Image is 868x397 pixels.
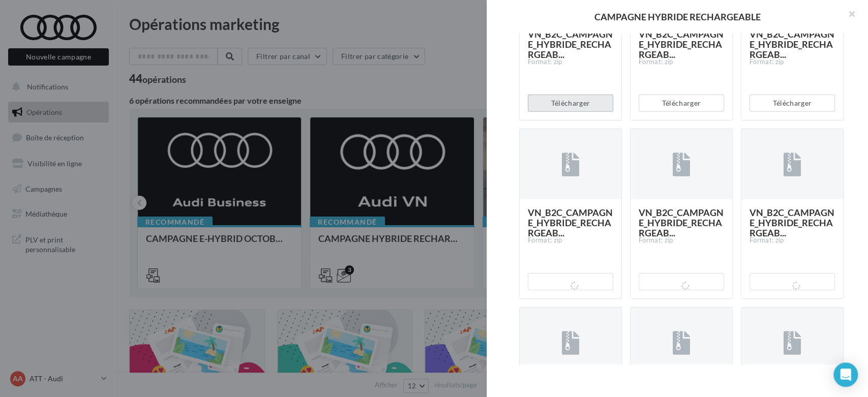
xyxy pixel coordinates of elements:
[528,57,613,67] div: Format: zip
[528,28,613,60] span: VN_B2C_CAMPAGNE_HYBRIDE_RECHARGEAB...
[639,28,724,60] span: VN_B2C_CAMPAGNE_HYBRIDE_RECHARGEAB...
[639,207,724,238] span: VN_B2C_CAMPAGNE_HYBRIDE_RECHARGEAB...
[528,207,613,238] span: VN_B2C_CAMPAGNE_HYBRIDE_RECHARGEAB...
[503,12,852,21] div: CAMPAGNE HYBRIDE RECHARGEABLE
[833,362,858,387] div: Open Intercom Messenger
[750,57,835,67] div: Format: zip
[750,207,834,238] span: VN_B2C_CAMPAGNE_HYBRIDE_RECHARGEAB...
[750,236,835,245] div: Format: zip
[528,236,613,245] div: Format: zip
[639,57,724,67] div: Format: zip
[639,95,724,112] button: Télécharger
[639,236,724,245] div: Format: zip
[750,28,834,60] span: VN_B2C_CAMPAGNE_HYBRIDE_RECHARGEAB...
[750,95,835,112] button: Télécharger
[528,95,613,112] button: Télécharger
